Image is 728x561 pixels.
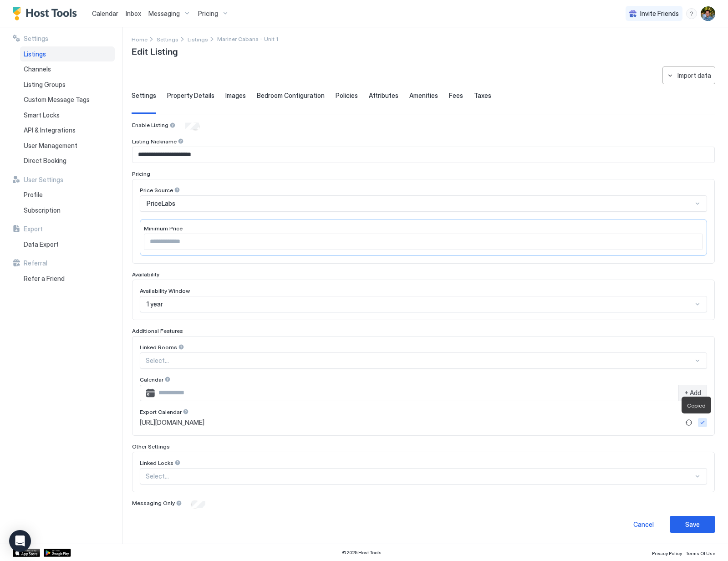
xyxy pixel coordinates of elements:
[449,92,463,100] span: Fees
[20,122,115,138] a: API & Integrations
[24,96,90,104] span: Custom Message Tags
[24,275,65,283] span: Refer a Friend
[92,10,118,17] span: Calendar
[126,9,141,18] a: Inbox
[685,520,700,529] div: Save
[20,187,115,203] a: Profile
[144,234,703,250] input: Input Field
[188,34,208,44] a: Listings
[24,176,63,184] span: User Settings
[24,50,46,58] span: Listings
[20,237,115,252] a: Data Export
[24,65,51,73] span: Channels
[132,443,170,450] span: Other Settings
[20,153,115,168] a: Direct Booking
[20,203,115,218] a: Subscription
[132,327,183,334] span: Additional Features
[132,92,156,100] span: Settings
[132,36,148,43] span: Home
[132,44,178,57] span: Edit Listing
[369,92,398,100] span: Attributes
[20,138,115,153] a: User Management
[140,408,182,415] span: Export Calendar
[144,225,183,232] span: Minimum Price
[24,225,43,233] span: Export
[670,516,715,533] button: Save
[633,520,654,529] div: Cancel
[20,61,115,77] a: Channels
[24,35,48,43] span: Settings
[683,417,694,428] button: Refresh
[24,111,60,119] span: Smart Locks
[9,530,31,552] div: Open Intercom Messenger
[686,551,715,556] span: Terms Of Use
[662,66,715,84] button: Import data
[44,549,71,557] a: Google Play Store
[640,10,679,18] span: Invite Friends
[13,549,40,557] a: App Store
[157,36,178,43] span: Settings
[652,551,682,556] span: Privacy Policy
[225,92,246,100] span: Images
[157,34,178,44] a: Settings
[342,550,382,556] span: © 2025 Host Tools
[140,376,163,383] span: Calendar
[198,10,218,18] span: Pricing
[24,126,76,134] span: API & Integrations
[20,77,115,92] a: Listing Groups
[13,7,81,20] a: Host Tools Logo
[20,92,115,107] a: Custom Message Tags
[132,147,714,163] input: Input Field
[24,206,61,214] span: Subscription
[217,36,278,42] span: Breadcrumb
[701,6,715,21] div: User profile
[621,516,666,533] button: Cancel
[147,199,175,208] span: PriceLabs
[684,389,701,397] span: + Add
[140,418,204,427] span: [URL][DOMAIN_NAME]
[20,271,115,286] a: Refer a Friend
[336,92,358,100] span: Policies
[20,46,115,62] a: Listings
[687,402,706,409] span: Copied
[24,240,59,249] span: Data Export
[140,187,173,194] span: Price Source
[24,81,66,89] span: Listing Groups
[686,548,715,557] a: Terms Of Use
[132,34,148,44] a: Home
[24,142,77,150] span: User Management
[188,36,208,43] span: Listings
[140,418,680,427] a: [URL][DOMAIN_NAME]
[157,34,178,44] div: Breadcrumb
[409,92,438,100] span: Amenities
[24,259,47,267] span: Referral
[24,157,66,165] span: Direct Booking
[92,9,118,18] a: Calendar
[132,34,148,44] div: Breadcrumb
[698,418,707,427] button: Copied
[132,271,159,278] span: Availability
[167,92,214,100] span: Property Details
[188,34,208,44] div: Breadcrumb
[686,8,697,19] div: menu
[140,459,173,466] span: Linked Locks
[126,10,141,17] span: Inbox
[474,92,491,100] span: Taxes
[652,548,682,557] a: Privacy Policy
[132,500,175,506] span: Messaging Only
[147,300,163,308] span: 1 year
[148,10,180,18] span: Messaging
[132,170,150,177] span: Pricing
[140,287,190,294] span: Availability Window
[140,344,177,351] span: Linked Rooms
[155,385,678,401] input: Input Field
[20,107,115,123] a: Smart Locks
[24,191,43,199] span: Profile
[677,71,711,80] div: Import data
[132,122,168,128] span: Enable Listing
[132,138,177,145] span: Listing Nickname
[257,92,325,100] span: Bedroom Configuration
